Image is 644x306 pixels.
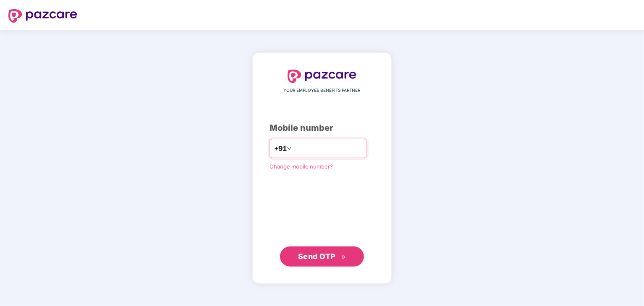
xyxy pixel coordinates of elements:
[274,143,287,154] span: +91
[284,87,361,94] span: YOUR EMPLOYEE BENEFITS PARTNER
[287,146,292,151] span: down
[341,254,346,260] span: double-right
[270,122,374,135] div: Mobile number
[8,9,77,23] img: logo
[288,70,356,83] img: logo
[270,163,333,170] a: Change mobile number?
[280,246,364,267] button: Send OTPdouble-right
[298,252,335,261] span: Send OTP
